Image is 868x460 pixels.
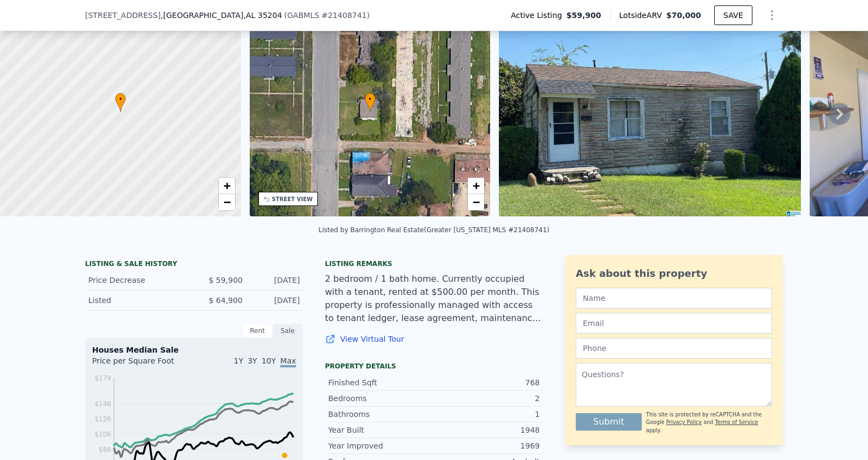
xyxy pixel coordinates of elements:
[328,440,434,451] div: Year Improved
[280,356,296,367] span: Max
[365,94,376,104] span: •
[88,295,185,306] div: Listed
[328,409,434,420] div: Bathrooms
[161,10,282,21] span: , [GEOGRAPHIC_DATA]
[646,411,772,434] div: This site is protected by reCAPTCHA and the Google and apply.
[272,195,313,203] div: STREET VIEW
[325,334,543,344] a: View Virtual Tour
[434,393,540,404] div: 2
[94,374,111,382] tspan: $179
[576,313,772,334] input: Email
[99,446,111,453] tspan: $86
[223,179,230,192] span: +
[714,5,752,25] button: SAVE
[666,419,702,425] a: Privacy Policy
[234,356,243,365] span: 1Y
[499,7,801,216] img: Sale: 134709080 Parcel: 6149794
[566,10,601,21] span: $59,900
[223,195,230,209] span: −
[262,356,276,365] span: 10Y
[434,377,540,388] div: 768
[94,415,111,423] tspan: $126
[434,409,540,420] div: 1
[287,11,320,20] span: GABMLS
[284,10,370,21] div: ( )
[328,377,434,388] div: Finished Sqft
[94,431,111,438] tspan: $106
[666,11,701,20] span: $70,000
[325,259,543,268] div: Listing remarks
[473,195,480,209] span: −
[576,338,772,359] input: Phone
[434,425,540,435] div: 1948
[243,11,282,20] span: , AL 35204
[468,194,484,210] a: Zoom out
[94,400,111,408] tspan: $146
[619,10,666,21] span: Lotside ARV
[468,178,484,194] a: Zoom in
[365,93,376,112] div: •
[85,10,161,21] span: [STREET_ADDRESS]
[322,11,367,20] span: # 21408741
[92,344,296,355] div: Houses Median Sale
[576,266,772,281] div: Ask about this property
[318,226,550,234] div: Listed by Barrington Real Estate (Greater [US_STATE] MLS #21408741)
[251,275,300,286] div: [DATE]
[88,275,185,286] div: Price Decrease
[715,419,758,425] a: Terms of Service
[115,93,126,112] div: •
[251,295,300,306] div: [DATE]
[576,413,642,431] button: Submit
[115,94,126,104] span: •
[761,4,783,26] button: Show Options
[92,355,194,373] div: Price per Square Foot
[328,393,434,404] div: Bedrooms
[576,288,772,308] input: Name
[209,276,243,285] span: $ 59,900
[219,178,235,194] a: Zoom in
[325,362,543,371] div: Property details
[434,440,540,451] div: 1969
[248,356,257,365] span: 3Y
[242,324,273,338] div: Rent
[85,259,303,270] div: LISTING & SALE HISTORY
[511,10,566,21] span: Active Listing
[473,179,480,192] span: +
[328,425,434,435] div: Year Built
[209,296,243,305] span: $ 64,900
[325,273,543,325] div: 2 bedroom / 1 bath home. Currently occupied with a tenant, rented at $500.00 per month. This prop...
[219,194,235,210] a: Zoom out
[273,324,303,338] div: Sale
